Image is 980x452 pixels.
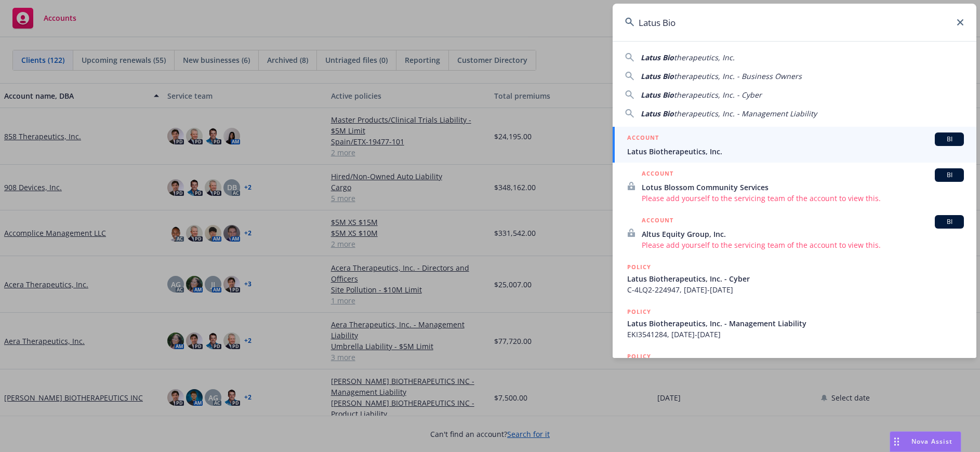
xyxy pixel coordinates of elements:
[627,132,659,145] h5: ACCOUNT
[641,52,674,62] span: Latus Bio
[641,90,674,100] span: Latus Bio
[641,71,674,81] span: Latus Bio
[642,168,673,181] h5: ACCOUNT
[627,329,964,340] span: EKI3541284, [DATE]-[DATE]
[613,163,976,209] a: ACCOUNTBILotus Blossom Community ServicesPlease add yourself to the servicing team of the account...
[642,193,964,204] span: Please add yourself to the servicing team of the account to view this.
[642,215,673,228] h5: ACCOUNT
[613,345,976,390] a: POLICY
[627,262,651,272] h5: POLICY
[627,307,651,317] h5: POLICY
[911,437,952,446] span: Nova Assist
[674,90,762,100] span: therapeutics, Inc. - Cyber
[613,256,976,301] a: POLICYLatus Biotherapeutics, Inc. - CyberC-4LQ2-224947, [DATE]-[DATE]
[939,170,960,180] span: BI
[613,127,976,163] a: ACCOUNTBILatus Biotherapeutics, Inc.
[890,431,961,452] button: Nova Assist
[642,240,964,250] span: Please add yourself to the servicing team of the account to view this.
[642,229,964,240] span: Altus Equity Group, Inc.
[627,351,651,362] h5: POLICY
[939,135,960,144] span: BI
[613,209,976,256] a: ACCOUNTBIAltus Equity Group, Inc.Please add yourself to the servicing team of the account to view...
[674,109,817,118] span: therapeutics, Inc. - Management Liability
[674,71,802,81] span: therapeutics, Inc. - Business Owners
[613,301,976,345] a: POLICYLatus Biotherapeutics, Inc. - Management LiabilityEKI3541284, [DATE]-[DATE]
[613,4,976,41] input: Search...
[627,318,964,329] span: Latus Biotherapeutics, Inc. - Management Liability
[627,284,964,295] span: C-4LQ2-224947, [DATE]-[DATE]
[627,146,964,157] span: Latus Biotherapeutics, Inc.
[641,109,674,118] span: Latus Bio
[627,273,964,284] span: Latus Biotherapeutics, Inc. - Cyber
[939,217,960,227] span: BI
[642,182,964,193] span: Lotus Blossom Community Services
[890,432,903,451] div: Drag to move
[674,52,735,62] span: therapeutics, Inc.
